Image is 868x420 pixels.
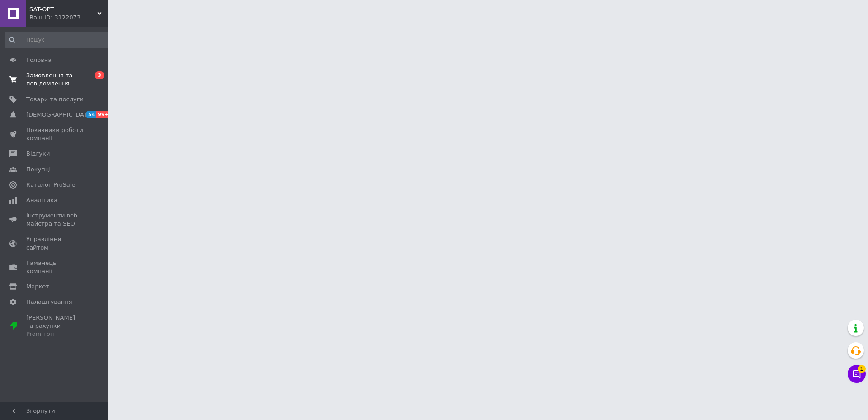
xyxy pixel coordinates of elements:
span: Покупці [26,165,51,174]
div: Ваш ID: 3122073 [29,14,108,22]
span: 99+ [96,111,111,118]
span: Аналітика [26,196,57,204]
span: SAT-OPT [29,5,97,14]
span: [DEMOGRAPHIC_DATA] [26,111,93,119]
span: [PERSON_NAME] та рахунки [26,314,84,339]
span: Товари та послуги [26,95,84,104]
span: Показники роботи компанії [26,126,84,142]
span: 54 [86,111,96,118]
span: Каталог ProSale [26,181,75,189]
span: Замовлення та повідомлення [26,71,84,88]
button: Чат з покупцем1 [848,365,866,383]
span: Відгуки [26,150,50,158]
span: Гаманець компанії [26,259,84,275]
span: Налаштування [26,298,72,306]
div: Prom топ [26,330,84,338]
span: Інструменти веб-майстра та SEO [26,212,84,228]
span: 3 [95,71,104,79]
span: Маркет [26,283,49,291]
span: Головна [26,56,52,64]
span: 1 [858,365,866,373]
span: Управління сайтом [26,235,84,251]
input: Пошук [5,32,112,48]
